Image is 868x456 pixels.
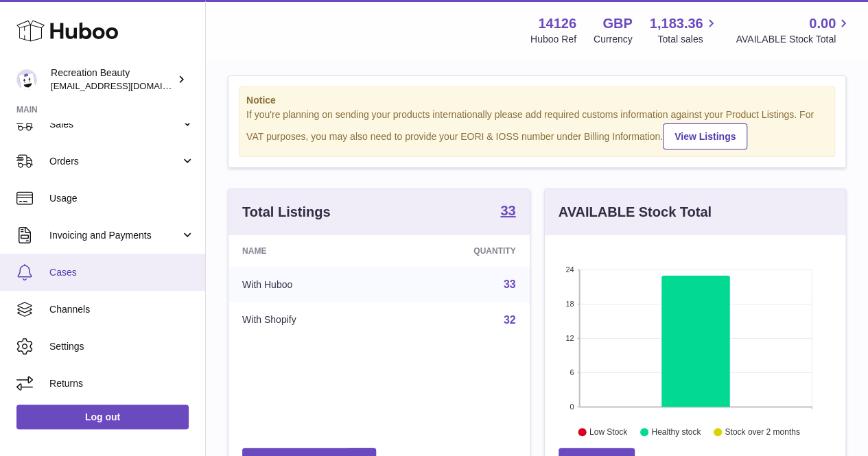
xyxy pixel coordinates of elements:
h3: Total Listings [242,203,331,221]
strong: 33 [500,204,515,217]
text: 18 [565,300,574,308]
th: Quantity [390,235,529,267]
td: With Huboo [228,267,390,302]
strong: GBP [602,14,632,33]
text: 6 [570,368,574,376]
a: 33 [500,204,515,220]
span: Settings [49,340,195,353]
span: Total sales [657,33,718,46]
text: Stock over 2 months [725,427,799,437]
text: 24 [565,265,574,274]
td: With Shopify [228,302,390,338]
span: [EMAIL_ADDRESS][DOMAIN_NAME] [51,80,202,91]
span: AVAILABLE Stock Total [736,33,852,46]
img: barney@recreationbeauty.com [16,69,37,90]
span: Channels [49,303,195,316]
a: 1,183.36 Total sales [650,14,719,46]
a: 0.00 AVAILABLE Stock Total [736,14,852,46]
th: Name [228,235,390,267]
a: 32 [504,314,516,326]
span: Sales [49,118,180,131]
a: View Listings [663,123,747,149]
span: Orders [49,155,180,168]
span: Returns [49,377,195,390]
span: Usage [49,192,195,205]
div: Currency [594,33,633,46]
strong: 14126 [538,14,576,33]
span: 1,183.36 [650,14,703,33]
h3: AVAILABLE Stock Total [559,203,712,221]
span: Cases [49,266,195,279]
a: Log out [16,405,189,429]
span: Invoicing and Payments [49,229,180,242]
div: If you're planning on sending your products internationally please add required customs informati... [246,108,828,149]
text: 0 [570,403,574,411]
strong: Notice [246,94,828,107]
text: Healthy stock [651,427,701,437]
div: Recreation Beauty [51,67,174,93]
a: 33 [504,278,516,290]
text: 12 [565,334,574,342]
span: 0.00 [809,14,836,33]
text: Low Stock [589,427,627,437]
div: Huboo Ref [530,33,576,46]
